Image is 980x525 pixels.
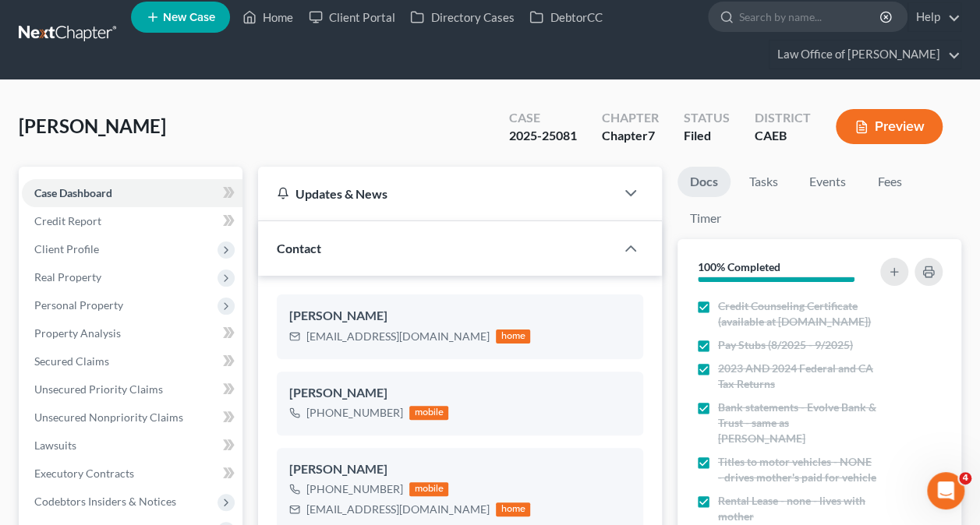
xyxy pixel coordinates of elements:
[34,186,112,199] span: Case Dashboard
[836,109,943,144] button: Preview
[718,298,877,329] span: Credit Counseling Certificate (available at [DOMAIN_NAME])
[306,502,490,517] div: [EMAIL_ADDRESS][DOMAIN_NAME]
[678,203,734,234] a: Timer
[34,242,99,255] span: Client Profile
[684,127,730,145] div: Filed
[34,214,101,227] span: Credit Report
[306,329,490,344] div: [EMAIL_ADDRESS][DOMAIN_NAME]
[22,460,242,488] a: Executory Contracts
[34,354,109,368] span: Secured Claims
[34,326,121,340] span: Property Analysis
[865,167,915,197] a: Fees
[34,495,176,508] span: Codebtors Insiders & Notices
[409,406,448,420] div: mobile
[34,439,76,452] span: Lawsuits
[22,375,242,403] a: Unsecured Priority Claims
[277,241,321,255] span: Contact
[522,3,610,31] a: DebtorCC
[34,410,183,424] span: Unsecured Nonpriority Claims
[34,467,134,480] span: Executory Contracts
[306,481,403,497] div: [PHONE_NUMBER]
[718,493,877,524] span: Rental Lease - none - lives with mother
[739,2,882,31] input: Search by name...
[648,128,655,143] span: 7
[602,127,659,145] div: Chapter
[22,207,242,235] a: Credit Report
[509,109,577,127] div: Case
[306,405,403,421] div: [PHONE_NUMBER]
[959,472,971,484] span: 4
[737,167,791,197] a: Tasks
[718,337,853,353] span: Pay Stubs (8/2025 - 9/2025)
[22,432,242,460] a: Lawsuits
[163,12,215,23] span: New Case
[409,482,448,496] div: mobile
[34,298,123,312] span: Personal Property
[509,127,577,145] div: 2025-25081
[698,260,780,273] strong: 100% Completed
[755,127,811,145] div: CAEB
[22,319,242,347] a: Property Analysis
[34,382,163,396] span: Unsecured Priority Claims
[277,185,596,202] div: Updates & News
[797,167,858,197] a: Events
[301,3,402,31] a: Client Portal
[22,347,242,375] a: Secured Claims
[755,109,811,127] div: District
[718,361,877,392] span: 2023 AND 2024 Federal and CA Tax Returns
[602,109,659,127] div: Chapter
[678,167,731,197] a: Docs
[289,460,631,479] div: [PERSON_NAME]
[718,454,877,485] span: Titles to motor vehicles - NONE - drives mother's paid for vehicle
[289,384,631,403] div: [PERSON_NAME]
[927,472,964,509] iframe: Intercom live chat
[684,109,730,127] div: Status
[22,403,242,432] a: Unsecured Nonpriority Claims
[289,307,631,326] div: [PERSON_NAME]
[496,329,530,344] div: home
[402,3,522,31] a: Directory Cases
[235,3,301,31] a: Home
[19,115,166,137] span: [PERSON_NAME]
[496,502,530,516] div: home
[718,400,877,446] span: Bank statements - Evolve Bank & Trust - same as [PERSON_NAME]
[34,270,101,284] span: Real Property
[769,41,961,69] a: Law Office of [PERSON_NAME]
[22,179,242,207] a: Case Dashboard
[908,3,961,31] a: Help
